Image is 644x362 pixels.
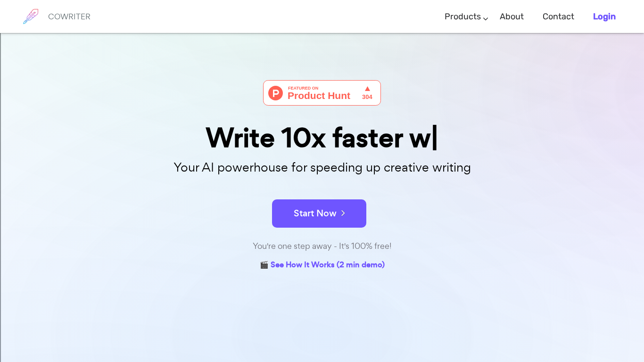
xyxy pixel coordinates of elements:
div: Sign out [4,46,640,55]
div: Options [4,38,640,46]
img: Cowriter - Your AI buddy for speeding up creative writing | Product Hunt [263,80,381,106]
a: Products [445,3,481,31]
a: 🎬 See How It Works (2 min demo) [260,258,385,273]
a: Login [593,3,616,31]
button: Start Now [272,199,366,228]
div: Move To ... [4,21,640,29]
div: You're one step away - It's 100% free! [86,239,558,253]
div: Sort New > Old [4,12,640,21]
div: Sort A > Z [4,4,640,12]
div: Write 10x faster w [86,124,558,151]
h6: COWRITER [48,12,91,21]
div: Delete [4,29,640,38]
b: Login [593,11,616,22]
img: brand logo [19,5,42,28]
div: Rename [4,55,640,63]
p: Your AI powerhouse for speeding up creative writing [86,157,558,178]
a: About [500,3,524,31]
a: Contact [543,3,574,31]
div: Move To ... [4,63,640,72]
